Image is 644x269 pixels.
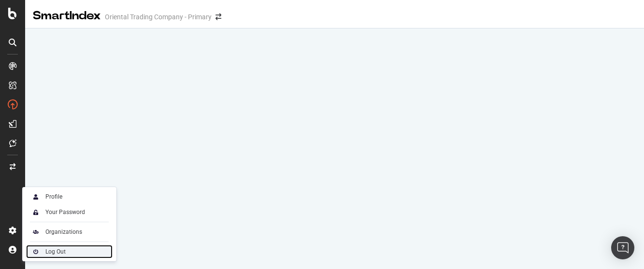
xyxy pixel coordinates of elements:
[30,246,42,257] img: prfnF3csMXgAAAABJRU5ErkJggg==
[30,206,42,218] img: tUVSALn78D46LlpAY8klYZqgKwTuBm2K29c6p1XQNDCsM0DgKSSoAXXevcAwljcHBINEg0LrUEktgcYYD5sVUphq1JigPmkfB...
[30,226,42,238] img: AtrBVVRoAgWaAAAAAElFTkSuQmCC
[45,193,62,201] div: Profile
[45,228,82,236] div: Organizations
[26,190,113,203] a: Profile
[26,225,113,239] a: Organizations
[45,208,85,216] div: Your Password
[26,245,113,258] a: Log Out
[611,236,634,259] div: Open Intercom Messenger
[105,12,212,22] div: Oriental Trading Company - Primary
[33,8,101,24] div: SmartIndex
[45,248,66,256] div: Log Out
[26,205,113,219] a: Your Password
[215,13,221,20] div: arrow-right-arrow-left
[30,191,42,202] img: Xx2yTbCeVcdxHMdxHOc+8gctb42vCocUYgAAAABJRU5ErkJggg==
